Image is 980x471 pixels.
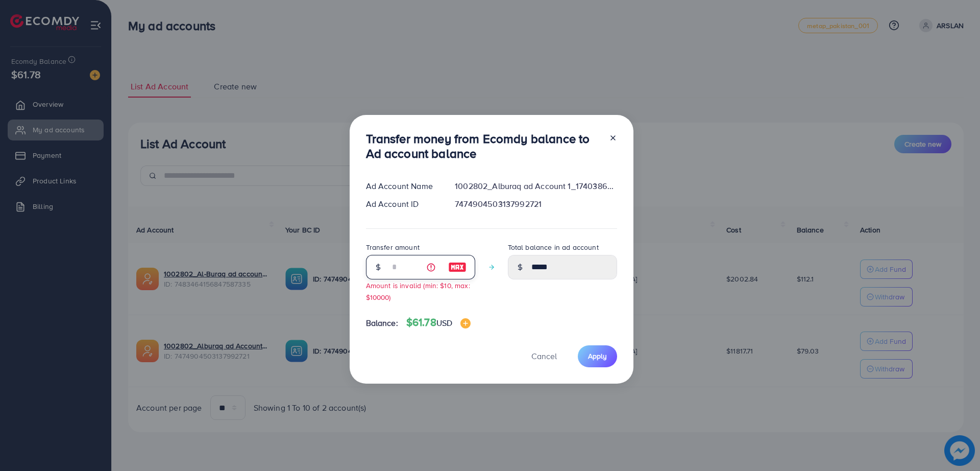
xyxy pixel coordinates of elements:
div: 7474904503137992721 [447,198,625,210]
small: Amount is invalid (min: $10, max: $10000) [366,280,470,302]
img: image [448,261,467,273]
button: Apply [578,345,617,367]
h4: $61.78 [406,316,471,329]
div: 1002802_Alburaq ad Account 1_1740386843243 [447,180,625,192]
label: Total balance in ad account [508,242,599,252]
span: Cancel [531,350,557,362]
span: USD [436,317,452,328]
h3: Transfer money from Ecomdy balance to Ad account balance [366,131,601,161]
img: image [460,318,471,328]
div: Ad Account ID [358,198,447,210]
button: Cancel [519,345,570,367]
span: Balance: [366,317,398,329]
div: Ad Account Name [358,180,447,192]
label: Transfer amount [366,242,420,252]
span: Apply [588,351,607,361]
